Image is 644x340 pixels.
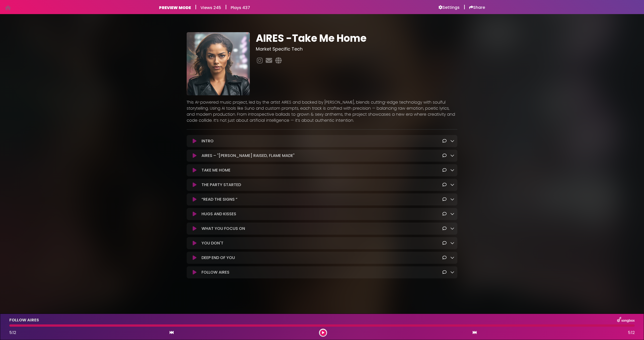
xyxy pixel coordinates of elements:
[256,46,457,52] h3: Market Specific Tech
[195,4,196,10] h5: |
[438,5,460,10] a: Settings
[469,5,485,10] a: Share
[231,5,250,10] h6: Plays 437
[202,211,236,217] p: HUGS AND KISSES
[202,269,229,275] p: FOLLOW AIRES
[202,167,230,173] p: TAKE ME HOME
[225,4,227,10] h5: |
[202,182,241,188] p: THE PARTY STARTED
[202,240,223,246] p: YOU DON'T
[159,5,191,10] h6: PREVIEW MODE
[202,255,235,261] p: DEEP END OF YOU
[202,153,295,159] p: AIRES – "[PERSON_NAME] RAISED, FLAME MADE"
[464,4,465,10] h5: |
[202,196,237,202] p: “READ THE SIGNS ”
[202,226,245,232] p: WHAT YOU FOCUS ON
[256,32,457,44] h1: AIRES -Take Me Home
[200,5,221,10] h6: Views 245
[187,32,250,95] img: nY8tuuUUROaZ0ycu6YtA
[187,99,457,123] p: This AI-powered music project, led by the artist AIRES and backed by [PERSON_NAME], blends cuttin...
[202,138,214,144] p: INTRO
